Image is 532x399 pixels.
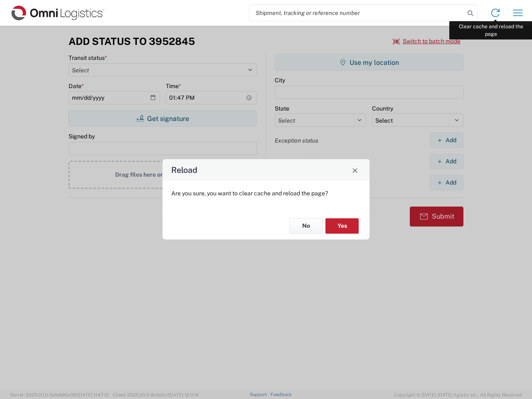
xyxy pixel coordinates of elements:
button: Close [349,164,361,176]
button: Yes [325,218,359,234]
button: No [289,218,323,234]
input: Shipment, tracking or reference number [249,5,465,21]
h4: Reload [171,164,197,176]
p: Are you sure, you want to clear cache and reload the page? [171,190,361,197]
